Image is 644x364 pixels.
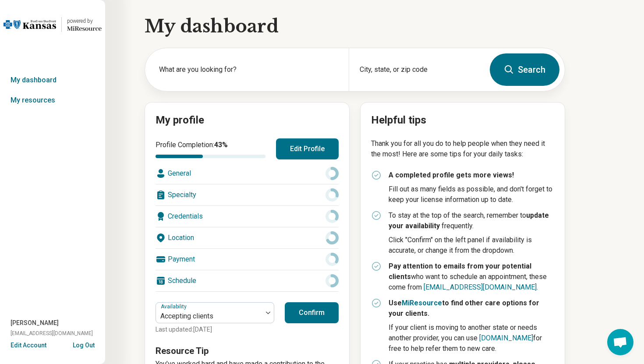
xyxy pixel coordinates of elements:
p: Thank you for all you do to help people when they need it the most! Here are some tips for your d... [371,138,554,159]
span: 43 % [214,141,228,149]
div: Profile Completion: [156,140,265,158]
p: Click "Confirm" on the left panel if availability is accurate, or change it from the dropdown. [389,235,554,256]
a: Blue Cross Blue Shield Kansaspowered by [4,14,102,35]
div: Schedule [156,270,339,291]
p: If your client is moving to another state or needs another provider, you can use for free to help... [389,322,554,354]
p: who want to schedule an appointment, these come from . [389,261,554,293]
div: Payment [156,249,339,270]
div: powered by [67,17,102,25]
p: Fill out as many fields as possible, and don't forget to keep your license information up to date. [389,184,554,205]
button: Edit Account [11,341,46,350]
button: Log Out [73,341,95,348]
h2: Helpful tips [371,113,554,128]
a: [DOMAIN_NAME] [479,334,533,342]
div: Specialty [156,184,339,205]
h2: My profile [156,113,339,128]
img: Blue Cross Blue Shield Kansas [4,14,56,35]
label: What are you looking for? [159,64,338,75]
div: Location [156,227,339,248]
strong: update your availability [389,211,549,230]
button: Edit Profile [276,138,339,159]
strong: A completed profile gets more views! [389,171,514,179]
span: [PERSON_NAME] [11,318,59,328]
div: Credentials [156,206,339,227]
strong: Use to find other care options for your clients. [389,299,539,318]
div: General [156,163,339,184]
span: [EMAIL_ADDRESS][DOMAIN_NAME] [11,329,93,337]
h3: Resource Tip [156,345,339,357]
strong: Pay attention to emails from your potential clients [389,262,531,281]
a: MiResource [402,299,442,307]
h1: My dashboard [145,14,565,39]
p: Last updated: [DATE] [156,325,274,334]
p: To stay at the top of the search, remember to frequently. [389,210,554,231]
label: Availability [161,304,188,310]
button: Confirm [285,302,339,323]
a: Open chat [607,329,633,355]
button: Search [490,53,559,86]
a: [EMAIL_ADDRESS][DOMAIN_NAME] [424,283,537,291]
